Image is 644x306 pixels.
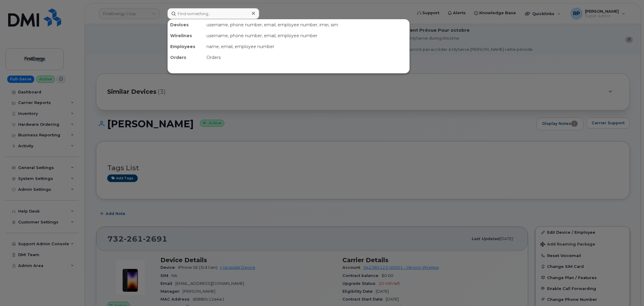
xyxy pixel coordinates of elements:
div: name, email, employee number [204,41,409,52]
div: username, phone number, email, employee number [204,30,409,41]
div: Employees [168,41,204,52]
div: Orders [204,52,409,63]
div: Devices [168,19,204,30]
div: Wirelines [168,30,204,41]
iframe: Messenger Launcher [618,280,639,301]
div: username, phone number, email, employee number, imei, sim [204,19,409,30]
div: Orders [168,52,204,63]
